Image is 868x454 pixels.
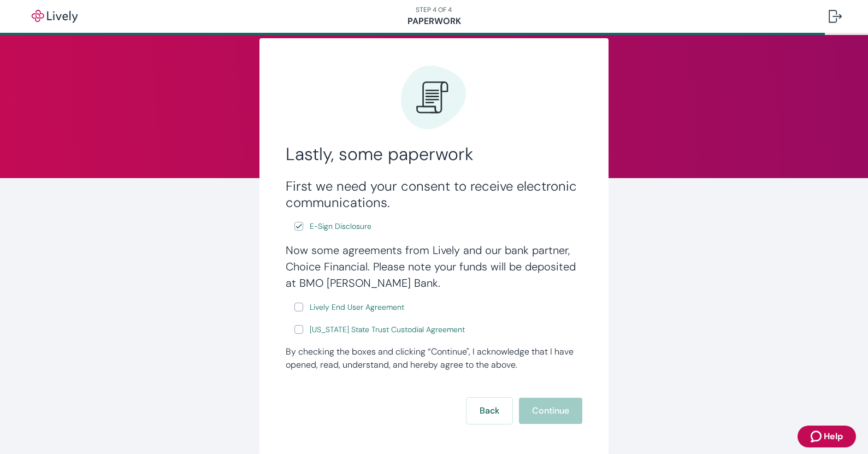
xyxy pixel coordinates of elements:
a: e-sign disclosure document [308,220,374,233]
span: Lively End User Agreement [310,302,404,313]
h3: First we need your consent to receive electronic communications. [286,178,583,211]
div: By checking the boxes and clicking “Continue", I acknowledge that I have opened, read, understand... [286,345,583,372]
button: Zendesk support iconHelp [798,426,856,447]
h4: Now some agreements from Lively and our bank partner, Choice Financial. Please note your funds wi... [286,242,583,291]
button: Log out [820,3,851,30]
span: [US_STATE] State Trust Custodial Agreement [310,324,465,335]
span: E-Sign Disclosure [310,221,371,232]
button: Back [467,398,512,424]
a: e-sign disclosure document [308,323,467,337]
a: e-sign disclosure document [308,300,406,314]
span: Help [824,430,843,443]
img: Lively [24,10,85,23]
h2: Lastly, some paperwork [286,143,583,165]
svg: Zendesk support icon [811,430,824,443]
